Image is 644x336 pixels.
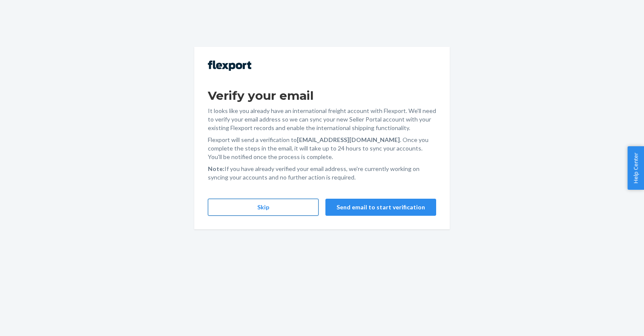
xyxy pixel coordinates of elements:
img: Flexport logo [208,61,251,71]
p: It looks like you already have an international freight account with Flexport. We'll need to veri... [208,107,436,132]
p: Flexport will send a verification to . Once you complete the steps in the email, it will take up ... [208,136,436,161]
button: Send email to start verification [325,199,436,216]
p: If you have already verified your email address, we're currently working on syncing your accounts... [208,165,436,182]
button: Skip [208,199,319,216]
h1: Verify your email [208,88,436,103]
button: Help Center [627,146,644,190]
strong: [EMAIL_ADDRESS][DOMAIN_NAME] [297,136,400,143]
strong: Note: [208,165,224,172]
